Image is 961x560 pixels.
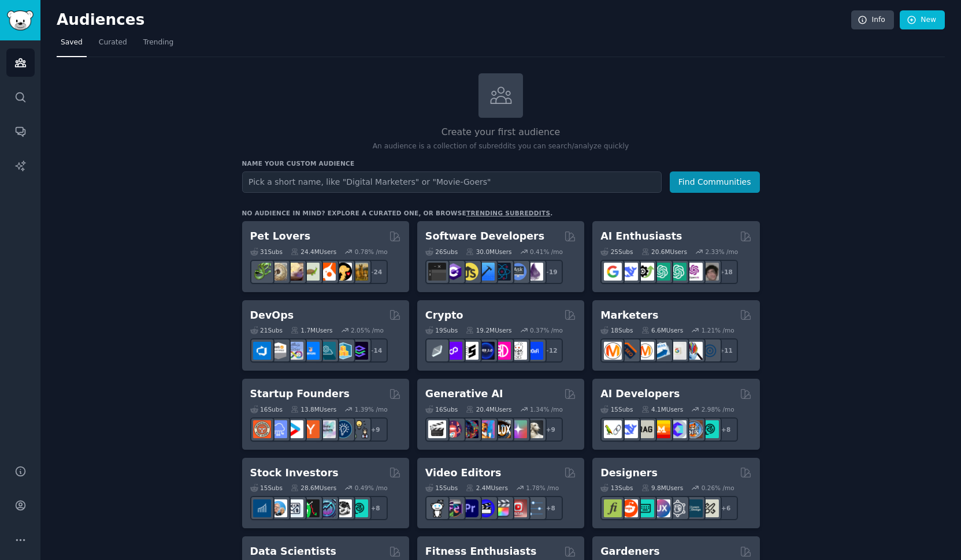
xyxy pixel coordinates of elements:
[334,342,352,360] img: aws_cdk
[620,342,638,360] img: bigseo
[250,466,339,480] h2: Stock Investors
[466,248,511,256] div: 30.0M Users
[509,499,527,517] img: Youtubevideo
[355,484,388,492] div: 0.49 % /mo
[350,420,368,438] img: growmybusiness
[539,417,563,442] div: + 9
[509,420,527,438] img: starryai
[493,342,511,360] img: defiblockchain
[242,209,553,217] div: No audience in mind? Explore a curated one, or browse .
[302,263,320,281] img: turtle
[250,229,311,244] h2: Pet Lovers
[525,342,543,360] img: defi_
[652,420,670,438] img: MistralAI
[525,499,543,517] img: postproduction
[269,499,287,517] img: ValueInvesting
[670,171,760,193] button: Find Communities
[318,499,336,517] img: StocksAndTrading
[636,420,654,438] img: Rag
[702,326,734,334] div: 1.21 % /mo
[363,338,388,363] div: + 14
[600,484,633,492] div: 13 Sub s
[604,342,622,360] img: content_marketing
[285,499,303,517] img: Forex
[636,263,654,281] img: AItoolsCatalog
[702,484,734,492] div: 0.26 % /mo
[669,499,687,517] img: userexperience
[57,33,87,57] a: Saved
[600,544,660,559] h2: Gardeners
[253,420,271,438] img: EntrepreneurRideAlong
[477,420,495,438] img: sdforall
[350,263,368,281] img: dogbreed
[652,263,670,281] img: chatgpt_promptDesign
[242,159,760,167] h3: Name your custom audience
[620,420,638,438] img: DeepSeek
[493,263,511,281] img: reactnative
[350,342,368,360] img: PlatformEngineers
[714,417,738,442] div: + 8
[253,342,271,360] img: azuredevops
[604,420,622,438] img: LangChain
[444,342,462,360] img: 0xPolygon
[600,326,633,334] div: 18 Sub s
[444,263,462,281] img: csharp
[466,210,550,216] a: trending subreddits
[641,484,684,492] div: 9.8M Users
[477,499,495,517] img: VideoEditors
[493,499,511,517] img: finalcutpro
[714,496,738,520] div: + 6
[7,10,34,31] img: GummySearch logo
[714,338,738,363] div: + 11
[269,420,287,438] img: SaaS
[250,308,294,323] h2: DevOps
[641,326,684,334] div: 6.6M Users
[425,405,458,413] div: 16 Sub s
[705,248,738,256] div: 2.33 % /mo
[242,141,760,152] p: An audience is a collection of subreddits you can search/analyze quickly
[509,342,527,360] img: CryptoNews
[250,544,336,559] h2: Data Scientists
[526,484,559,492] div: 1.78 % /mo
[539,496,563,520] div: + 8
[334,420,352,438] img: Entrepreneurship
[702,405,734,413] div: 2.98 % /mo
[714,260,738,284] div: + 18
[444,499,462,517] img: editors
[355,248,388,256] div: 0.78 % /mo
[425,229,544,244] h2: Software Developers
[466,326,511,334] div: 19.2M Users
[685,420,703,438] img: llmops
[701,263,719,281] img: ArtificalIntelligence
[291,405,336,413] div: 13.8M Users
[530,405,563,413] div: 1.34 % /mo
[269,263,287,281] img: ballpython
[61,38,83,48] span: Saved
[291,326,333,334] div: 1.7M Users
[355,405,388,413] div: 1.39 % /mo
[466,405,511,413] div: 20.4M Users
[600,248,633,256] div: 25 Sub s
[57,11,851,29] h2: Audiences
[620,499,638,517] img: logodesign
[285,263,303,281] img: leopardgeckos
[428,342,446,360] img: ethfinance
[669,263,687,281] img: chatgpt_prompts_
[600,466,658,480] h2: Designers
[318,263,336,281] img: cockatiel
[461,499,478,517] img: premiere
[351,326,384,334] div: 2.05 % /mo
[250,405,283,413] div: 16 Sub s
[139,33,177,57] a: Trending
[600,387,680,401] h2: AI Developers
[428,499,446,517] img: gopro
[291,484,336,492] div: 28.6M Users
[250,387,350,401] h2: Startup Founders
[641,405,684,413] div: 4.1M Users
[363,260,388,284] div: + 24
[285,420,303,438] img: startup
[425,248,458,256] div: 26 Sub s
[539,260,563,284] div: + 19
[461,263,478,281] img: learnjavascript
[242,125,760,140] h2: Create your first audience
